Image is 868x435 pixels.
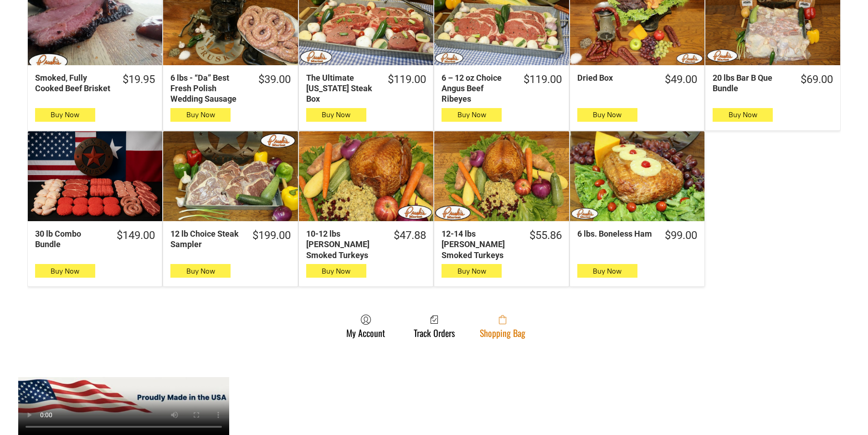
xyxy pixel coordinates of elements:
span: Buy Now [322,110,350,119]
button: Buy Now [442,108,502,122]
div: $119.00 [388,72,426,87]
div: 12 lb Choice Steak Sampler [170,228,240,250]
div: 6 lbs. Boneless Ham [577,228,653,239]
button: Buy Now [713,108,773,122]
a: 10-12 lbs Pruski&#39;s Smoked Turkeys [299,131,433,221]
a: $55.8612-14 lbs [PERSON_NAME] Smoked Turkeys [434,228,569,260]
span: Buy Now [593,110,621,119]
div: $55.86 [529,228,562,243]
a: $99.006 lbs. Boneless Ham [570,228,704,243]
span: Buy Now [593,267,621,275]
div: 30 lb Combo Bundle [35,228,105,250]
button: Buy Now [35,108,95,122]
span: Buy Now [457,110,486,119]
button: Buy Now [306,108,366,122]
div: 6 – 12 oz Choice Angus Beef Ribeyes [442,72,511,104]
div: 10-12 lbs [PERSON_NAME] Smoked Turkeys [306,228,382,260]
span: Buy Now [729,110,757,119]
a: 6 lbs. Boneless Ham [570,131,704,221]
div: $49.00 [665,72,697,87]
button: Buy Now [306,264,366,278]
button: Buy Now [170,264,231,278]
a: Track Orders [409,314,459,338]
div: Smoked, Fully Cooked Beef Brisket [35,72,111,94]
a: $19.95Smoked, Fully Cooked Beef Brisket [28,72,162,94]
span: Buy Now [51,110,79,119]
div: $199.00 [252,228,291,243]
div: $99.00 [665,228,697,243]
div: 20 lbs Bar B Que Bundle [713,72,788,94]
a: $39.006 lbs - “Da” Best Fresh Polish Wedding Sausage [163,72,298,104]
button: Buy Now [442,264,502,278]
span: Buy Now [186,110,215,119]
div: $47.88 [394,228,426,243]
button: Buy Now [170,108,231,122]
a: $119.00The Ultimate [US_STATE] Steak Box [299,72,433,104]
a: 12 lb Choice Steak Sampler [163,131,298,221]
a: $69.0020 lbs Bar B Que Bundle [705,72,840,94]
div: The Ultimate [US_STATE] Steak Box [306,72,376,104]
div: 6 lbs - “Da” Best Fresh Polish Wedding Sausage [170,72,246,104]
div: $39.00 [258,72,291,87]
button: Buy Now [577,108,637,122]
a: $149.0030 lb Combo Bundle [28,228,162,250]
a: My Account [342,314,390,338]
span: Buy Now [322,267,350,275]
a: $49.00Dried Box [570,72,704,87]
a: 30 lb Combo Bundle [28,131,162,221]
div: 12-14 lbs [PERSON_NAME] Smoked Turkeys [442,228,517,260]
a: 12-14 lbs Pruski&#39;s Smoked Turkeys [434,131,569,221]
a: $119.006 – 12 oz Choice Angus Beef Ribeyes [434,72,569,104]
span: Buy Now [51,267,79,275]
div: $149.00 [117,228,155,243]
button: Buy Now [35,264,95,278]
a: $47.8810-12 lbs [PERSON_NAME] Smoked Turkeys [299,228,433,260]
div: Dried Box [577,72,653,83]
div: $119.00 [524,72,562,87]
span: Buy Now [457,267,486,275]
span: Buy Now [186,267,215,275]
div: $69.00 [801,72,833,87]
a: $199.0012 lb Choice Steak Sampler [163,228,298,250]
button: Buy Now [577,264,637,278]
a: Shopping Bag [475,314,530,338]
div: $19.95 [123,72,155,87]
